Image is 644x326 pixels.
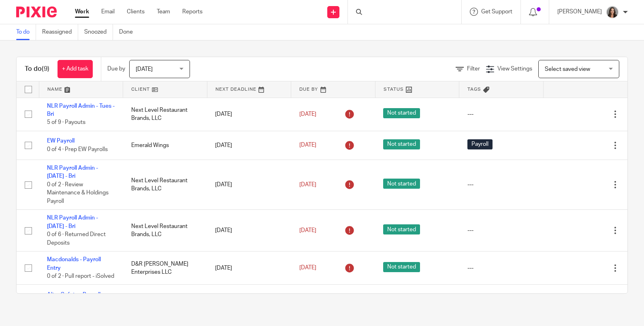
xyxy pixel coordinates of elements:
[467,110,535,118] div: ---
[84,24,113,40] a: Snoozed
[467,264,535,272] div: ---
[383,108,420,118] span: Not started
[467,66,480,72] span: Filter
[299,143,316,148] span: [DATE]
[123,98,207,131] td: Next Level Restaurant Brands, LLC
[383,139,420,149] span: Not started
[47,165,98,179] a: NLR Payroll Admin - [DATE] - Bri
[545,66,590,72] span: Select saved view
[207,285,291,313] td: [DATE]
[123,210,207,251] td: Next Level Restaurant Brands, LLC
[47,182,109,204] span: 0 of 2 · Review Maintenance & Holdings Payroll
[207,160,291,210] td: [DATE]
[47,273,114,279] span: 0 of 2 · Pull report - iSolved
[299,265,316,271] span: [DATE]
[47,215,98,229] a: NLR Payroll Admin - [DATE] - Bri
[101,8,115,16] a: Email
[119,24,139,40] a: Done
[58,60,93,78] a: + Add task
[383,293,420,303] span: Not started
[182,8,203,16] a: Reports
[207,251,291,285] td: [DATE]
[42,24,78,40] a: Reassigned
[299,182,316,188] span: [DATE]
[299,228,316,233] span: [DATE]
[25,65,49,73] h1: To do
[497,66,532,72] span: View Settings
[383,224,420,234] span: Not started
[123,285,207,313] td: Altor Safety LLC
[47,232,106,246] span: 0 of 6 · Returned Direct Deposits
[47,292,100,298] a: Altor Safety - Payroll
[123,131,207,160] td: Emerald Wings
[606,6,619,19] img: headshot%20-%20work.jpg
[136,66,153,72] span: [DATE]
[157,8,170,16] a: Team
[207,210,291,251] td: [DATE]
[42,66,49,72] span: (9)
[47,119,85,125] span: 5 of 9 · Payouts
[123,160,207,210] td: Next Level Restaurant Brands, LLC
[47,138,75,144] a: EW Payroll
[47,147,108,152] span: 0 of 4 · Prep EW Payrolls
[481,9,512,15] span: Get Support
[207,98,291,131] td: [DATE]
[107,65,125,73] p: Due by
[123,251,207,285] td: D&R [PERSON_NAME] Enterprises LLC
[16,6,57,17] img: Pixie
[127,8,145,16] a: Clients
[557,8,602,16] p: [PERSON_NAME]
[467,226,535,234] div: ---
[383,262,420,272] span: Not started
[299,111,316,117] span: [DATE]
[467,181,535,189] div: ---
[47,257,101,271] a: Macdonalds - Payroll Entry
[75,8,89,16] a: Work
[467,87,481,92] span: Tags
[16,24,36,40] a: To do
[207,131,291,160] td: [DATE]
[383,179,420,189] span: Not started
[47,103,115,117] a: NLR Payroll Admin - Tues - Bri
[467,139,493,149] span: Payroll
